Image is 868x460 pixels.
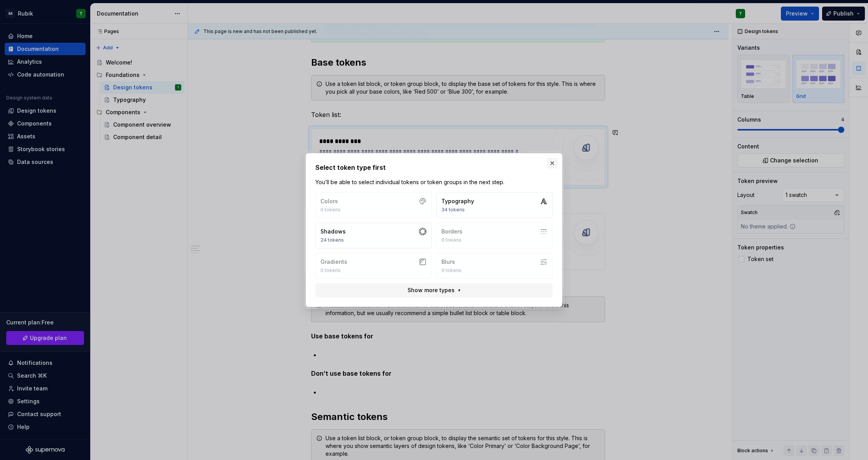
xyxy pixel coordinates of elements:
div: Typography [441,197,474,205]
div: 24 tokens [320,237,346,243]
button: Typography34 tokens [436,192,553,218]
div: 34 tokens [441,207,474,213]
span: Show more types [408,286,455,294]
button: Show more types [315,283,553,297]
button: Shadows24 tokens [315,223,432,248]
div: Shadows [320,228,346,235]
h2: Select token type first [315,163,553,172]
p: You’ll be able to select individual tokens or token groups in the next step. [315,178,553,186]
